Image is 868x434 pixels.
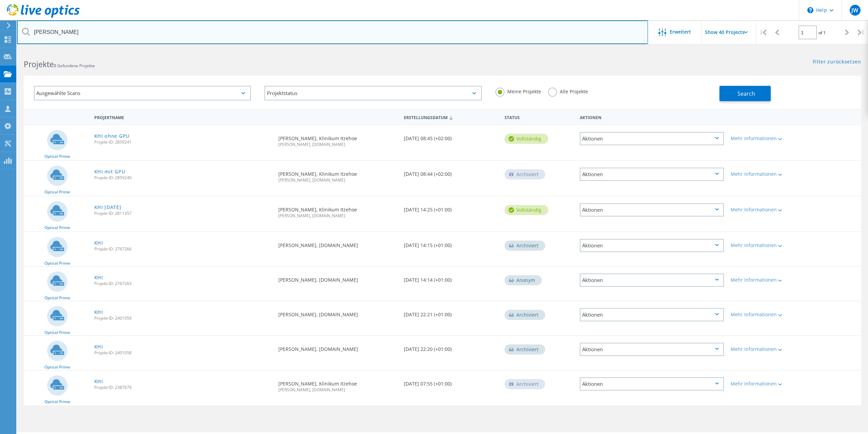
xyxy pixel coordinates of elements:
div: Ausgewählte Scans [34,86,251,100]
div: [DATE] 22:20 (+01:00) [400,336,501,358]
a: KHI mit GPU [94,169,125,174]
div: Aktionen [580,273,724,287]
div: Erstellungsdatum [400,111,501,124]
div: Mehr Informationen [731,312,791,317]
a: KHI [94,241,103,245]
div: Mehr Informationen [731,207,791,212]
a: Live Optics Dashboard [7,14,80,19]
div: Mehr Informationen [731,381,791,386]
span: Optical Prime [44,226,70,230]
input: Projekte nach Namen, Verantwortlichem, ID, Unternehmen usw. suchen [17,20,648,44]
div: Mehr Informationen [731,243,791,248]
div: Mehr Informationen [731,172,791,176]
div: Mehr Informationen [731,347,791,352]
div: Mehr Informationen [731,136,791,141]
span: [PERSON_NAME], [DOMAIN_NAME] [278,143,397,147]
span: Optical Prime [44,365,70,369]
span: Projekt-ID: 2387679 [94,385,272,390]
div: Aktionen [580,203,724,216]
div: vollständig [505,205,548,215]
div: Aktionen [580,168,724,181]
span: Search [737,90,755,97]
div: [PERSON_NAME], [DOMAIN_NAME] [275,336,401,358]
div: Archiviert [505,241,545,251]
div: [DATE] 14:25 (+01:00) [400,196,501,219]
a: KHI [94,275,103,280]
span: Optical Prime [44,400,70,404]
div: Archiviert [505,344,545,355]
div: [PERSON_NAME], Klinikum Itzehoe [275,161,401,189]
div: Aktionen [580,239,724,252]
button: Search [719,86,771,101]
span: Optical Prime [44,261,70,265]
span: [PERSON_NAME], [DOMAIN_NAME] [278,388,397,392]
div: Archiviert [505,169,545,180]
div: [DATE] 14:14 (+01:00) [400,267,501,289]
div: [PERSON_NAME], [DOMAIN_NAME] [275,301,401,324]
div: Anonym [505,275,542,285]
span: Erweitert [670,30,691,34]
div: Projektstatus [264,86,481,100]
span: [PERSON_NAME], [DOMAIN_NAME] [278,178,397,182]
span: JW [851,7,858,13]
div: [DATE] 08:45 (+02:00) [400,125,501,148]
label: Meine Projekte [495,88,541,94]
a: Filter zurücksetzen [813,59,861,65]
span: Projekt-ID: 2859241 [94,140,272,144]
span: Projekt-ID: 2767263 [94,282,272,286]
span: Optical Prime [44,190,70,194]
div: | [854,20,868,44]
a: KHI [94,344,103,349]
div: [DATE] 22:21 (+01:00) [400,301,501,324]
a: KHI [94,310,103,315]
div: [PERSON_NAME], Klinikum Itzehoe [275,196,401,225]
span: [PERSON_NAME], [DOMAIN_NAME] [278,214,397,218]
b: Projekte [24,59,54,70]
div: [DATE] 14:15 (+01:00) [400,232,501,254]
div: [DATE] 07:55 (+01:00) [400,371,501,393]
span: Optical Prime [44,331,70,335]
div: | [756,20,770,44]
label: Alle Projekte [548,88,588,94]
a: KHI ohne GPU [94,134,130,138]
svg: \n [807,7,813,13]
span: Optical Prime [44,296,70,300]
div: [PERSON_NAME], [DOMAIN_NAME] [275,232,401,254]
div: Aktionen [580,132,724,145]
div: vollständig [505,134,548,144]
span: Projekt-ID: 2401058 [94,351,272,355]
div: Projektname [91,111,275,123]
div: Aktionen [576,111,727,123]
span: of 1 [818,30,826,36]
span: Projekt-ID: 2811357 [94,211,272,215]
div: Aktionen [580,308,724,321]
div: Mehr Informationen [731,278,791,282]
div: [PERSON_NAME], Klinikum Itzehoe [275,371,401,399]
span: Optical Prime [44,154,70,158]
div: Aktionen [580,377,724,391]
span: 8 Gefundene Projekte [54,63,95,69]
div: Archiviert [505,379,545,389]
div: [DATE] 08:44 (+02:00) [400,161,501,183]
span: Projekt-ID: 2767266 [94,247,272,251]
span: Projekt-ID: 2401059 [94,316,272,320]
div: Aktionen [580,343,724,356]
div: Archiviert [505,310,545,320]
a: KHI [94,379,103,384]
a: KHI [DATE] [94,205,121,210]
div: Status [501,111,576,123]
div: [PERSON_NAME], [DOMAIN_NAME] [275,267,401,289]
span: Projekt-ID: 2859240 [94,176,272,180]
div: [PERSON_NAME], Klinikum Itzehoe [275,125,401,153]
